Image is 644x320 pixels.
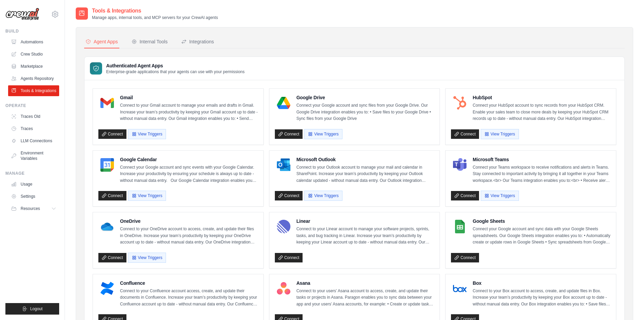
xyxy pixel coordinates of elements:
h4: Gmail [120,94,258,101]
img: Google Calendar Logo [100,158,114,172]
p: Manage apps, internal tools, and MCP servers for your CrewAI agents [92,15,218,20]
a: Agents Repository [8,73,59,84]
a: Traces [8,123,59,134]
p: Connect to your OneDrive account to access, create, and update their files in OneDrive. Increase ... [120,226,258,246]
img: Asana Logo [277,282,290,295]
a: Connect [451,129,479,139]
button: View Triggers [481,129,519,139]
button: View Triggers [304,191,342,201]
button: View Triggers [128,129,166,139]
h4: Linear [296,218,434,225]
a: Usage [8,179,59,190]
p: Connect your Google account and sync files from your Google Drive. Our Google Drive integration e... [296,102,434,122]
img: Logo [5,8,39,21]
img: Confluence Logo [100,282,114,295]
button: Internal Tools [130,36,169,48]
button: Agent Apps [84,36,119,48]
div: Agent Apps [86,38,118,45]
div: Operate [5,103,59,108]
div: Integrations [181,38,214,45]
img: Microsoft Teams Logo [453,158,467,172]
h4: Confluence [120,280,258,286]
p: Connect to your users’ Asana account to access, create, and update their tasks or projects in Asa... [296,288,434,308]
p: Connect to your Confluence account access, create, and update their documents in Confluence. Incr... [120,288,258,308]
div: Manage [5,171,59,176]
h4: Google Drive [296,94,434,101]
a: Marketplace [8,61,59,72]
p: Connect to your Linear account to manage your software projects, sprints, tasks, and bug tracking... [296,226,434,246]
a: Crew Studio [8,49,59,60]
img: Google Drive Logo [277,96,290,110]
img: Linear Logo [277,220,290,233]
p: Connect to your Outlook account to manage your mail and calendar in SharePoint. Increase your tea... [296,164,434,184]
button: View Triggers [481,191,519,201]
img: OneDrive Logo [100,220,114,233]
a: Settings [8,191,59,202]
p: Connect your Teams workspace to receive notifications and alerts in Teams. Stay connected to impo... [473,164,611,184]
h4: Microsoft Outlook [296,156,434,163]
img: Microsoft Outlook Logo [277,158,290,172]
a: Connect [98,129,126,139]
button: Resources [8,203,59,214]
h4: Box [473,280,611,286]
h4: Google Sheets [473,218,611,225]
h4: HubSpot [473,94,611,101]
a: Connect [451,191,479,200]
button: View Triggers [128,253,166,263]
h3: Authenticated Agent Apps [106,62,245,69]
p: Connect your Google account and sync events with your Google Calendar. Increase your productivity... [120,164,258,184]
div: Build [5,28,59,34]
p: Connect to your Gmail account to manage your emails and drafts in Gmail. Increase your team’s pro... [120,102,258,122]
a: Automations [8,37,59,47]
img: Box Logo [453,282,467,295]
button: View Triggers [304,129,342,139]
a: Connect [98,253,126,262]
button: Logout [5,303,59,315]
span: Logout [30,306,43,312]
p: Connect to your Box account to access, create, and update files in Box. Increase your team’s prod... [473,288,611,308]
p: Connect your HubSpot account to sync records from your HubSpot CRM. Enable your sales team to clo... [473,102,611,122]
p: Enterprise-grade applications that your agents can use with your permissions [106,69,245,74]
a: Connect [451,253,479,262]
h4: Microsoft Teams [473,156,611,163]
a: Environment Variables [8,148,59,164]
a: Tools & Integrations [8,85,59,96]
a: Connect [275,129,303,139]
a: Connect [275,253,303,262]
img: HubSpot Logo [453,96,467,110]
p: Connect your Google account and sync data with your Google Sheets spreadsheets. Our Google Sheets... [473,226,611,246]
img: Google Sheets Logo [453,220,467,233]
a: LLM Connections [8,135,59,146]
span: Resources [21,206,40,211]
img: Gmail Logo [100,96,114,110]
h4: OneDrive [120,218,258,225]
div: Internal Tools [132,38,168,45]
h2: Tools & Integrations [92,7,218,15]
h4: Asana [296,280,434,286]
h4: Google Calendar [120,156,258,163]
button: View Triggers [128,191,166,201]
a: Traces Old [8,111,59,122]
button: Integrations [180,36,215,48]
a: Connect [275,191,303,200]
a: Connect [98,191,126,200]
